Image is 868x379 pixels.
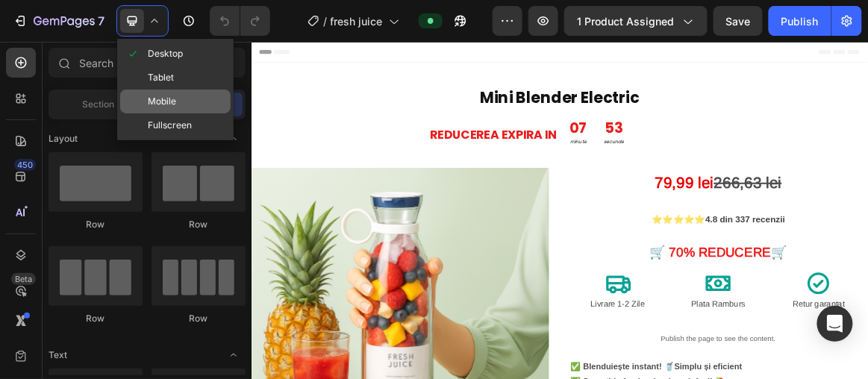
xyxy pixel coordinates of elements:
[83,98,115,111] span: Section
[769,6,831,36] button: Publish
[49,132,78,145] span: Layout
[49,218,143,231] div: Row
[98,12,104,30] p: 7
[660,251,775,265] strong: 4.8 din 337 recenzii
[577,13,674,29] span: 1 product assigned
[781,13,819,29] div: Publish
[148,94,176,109] span: Mobile
[564,6,708,36] button: 1 product assigned
[324,13,328,29] span: /
[628,295,755,316] strong: % REDUCERE
[49,348,67,362] span: Text
[49,312,143,325] div: Row
[579,295,628,316] strong: 🛒 70
[672,192,771,216] s: 266,63 lei
[14,159,36,171] div: 450
[463,112,488,139] div: 07
[512,139,542,151] p: secunde
[11,273,36,285] div: Beta
[512,112,542,139] div: 53
[726,15,751,28] span: Save
[152,312,246,325] div: Row
[587,192,672,216] strong: 79,99 lei
[222,343,246,367] span: Toggle open
[251,42,868,379] iframe: Design area
[152,218,246,231] div: Row
[210,6,270,36] div: Undo/Redo
[148,70,174,85] span: Tablet
[817,306,853,342] div: Open Intercom Messenger
[331,13,383,29] span: fresh juice
[260,123,443,147] strong: REDUCEREA EXPIRA IN
[463,139,488,151] p: minute
[148,46,183,61] span: Desktop
[581,251,660,265] strong: ⭐⭐⭐⭐⭐
[148,118,192,133] span: Fullscreen
[755,295,778,316] strong: 🛒
[222,127,246,151] span: Toggle open
[714,6,763,36] button: Save
[6,6,111,36] button: 7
